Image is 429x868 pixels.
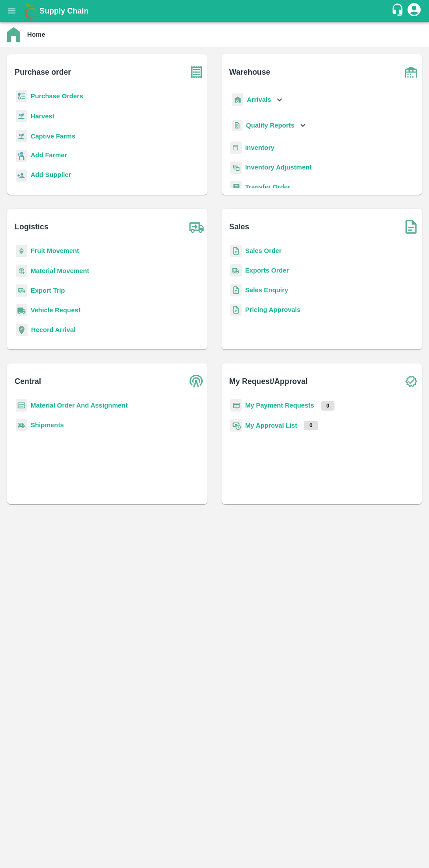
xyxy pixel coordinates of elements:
img: supplier [16,169,27,182]
img: vehicle [16,304,27,317]
img: harvest [16,110,27,123]
a: My Payment Requests [245,402,314,409]
a: Sales Order [245,247,281,254]
a: Inventory [245,144,274,151]
img: sales [230,245,242,257]
img: whArrival [232,93,243,106]
p: 0 [321,401,335,411]
img: delivery [16,284,27,297]
a: Harvest [31,113,54,120]
a: Pricing Approvals [245,306,300,313]
img: material [16,264,27,277]
div: Quality Reports [230,117,308,135]
b: Warehouse [229,66,271,78]
b: Add Farmer [31,152,67,159]
a: Material Movement [31,267,89,274]
div: account of current user [406,2,422,20]
img: whInventory [230,142,242,154]
b: Quality Reports [246,122,295,129]
a: My Approval List [245,422,297,429]
a: Add Supplier [31,170,71,182]
img: qualityReport [232,120,243,131]
a: Fruit Movement [31,247,79,254]
img: fruit [16,245,27,257]
img: warehouse [400,61,422,83]
a: Add Farmer [31,150,67,162]
b: Add Supplier [31,171,71,178]
a: Purchase Orders [31,93,83,100]
img: inventory [230,161,242,174]
img: logo [22,2,39,20]
img: soSales [400,216,422,238]
img: whTransfer [230,181,242,194]
a: Material Order And Assignment [31,402,128,409]
img: truck [186,216,207,238]
a: Sales Enquiry [245,287,288,294]
img: harvest [16,130,27,143]
img: shipments [230,264,242,277]
img: recordArrival [16,324,28,336]
img: check [400,370,422,392]
img: shipments [16,419,27,432]
img: central [186,370,207,392]
img: centralMaterial [16,399,27,412]
div: Arrivals [230,90,285,110]
p: 0 [304,421,318,430]
a: Exports Order [245,267,289,274]
b: Central [15,375,41,387]
a: Captive Farms [31,133,75,140]
img: farmer [16,150,27,163]
a: Export Trip [31,287,65,294]
b: Logistics [15,221,49,233]
b: Purchase order [15,66,71,78]
a: Transfer Order [245,183,290,190]
img: home [7,27,20,42]
div: customer-support [391,3,406,19]
b: Sales [229,221,250,233]
b: Home [27,31,45,38]
button: open drawer [2,1,22,21]
b: My Request/Approval [229,375,308,387]
img: approval [230,419,242,432]
b: Supply Chain [39,7,88,15]
a: Vehicle Request [31,307,81,314]
img: purchase [186,61,207,83]
img: sales [230,284,242,297]
a: Inventory Adjustment [245,164,312,171]
img: payment [230,399,242,412]
a: Record Arrival [31,326,76,333]
a: Shipments [31,422,64,429]
b: Arrivals [247,96,271,103]
a: Supply Chain [39,5,391,17]
img: reciept [16,90,27,103]
img: sales [230,304,242,316]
